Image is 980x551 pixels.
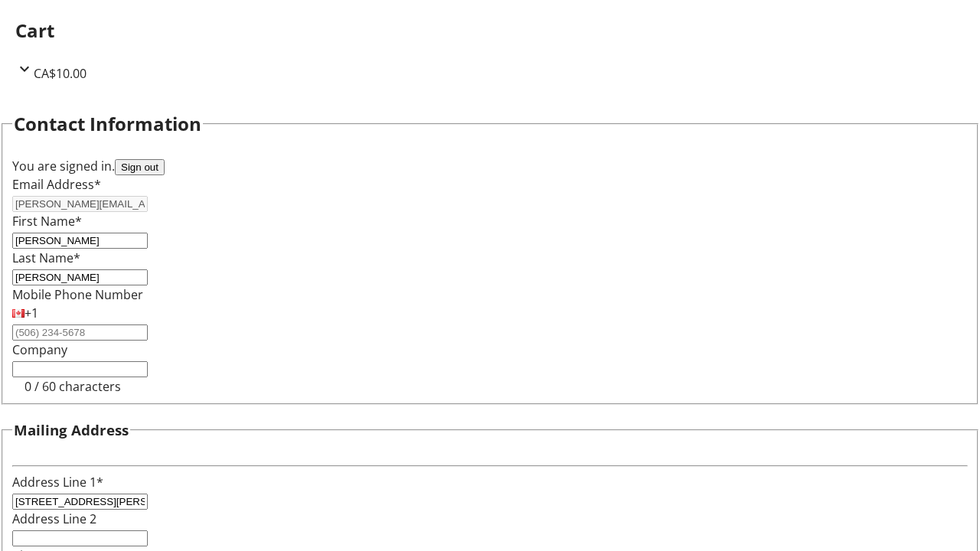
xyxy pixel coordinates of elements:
label: Email Address* [12,176,101,193]
tr-character-limit: 0 / 60 characters [24,378,121,395]
input: (506) 234-5678 [12,324,148,341]
label: Address Line 2 [12,510,96,527]
label: Company [12,341,67,358]
label: First Name* [12,213,82,230]
label: Mobile Phone Number [12,286,143,303]
h2: Cart [15,17,965,44]
div: You are signed in. [12,157,968,175]
label: Address Line 1* [12,474,103,491]
h3: Mailing Address [14,419,129,441]
h2: Contact Information [14,110,201,138]
input: Address [12,494,148,510]
span: CA$10.00 [34,65,87,82]
button: Sign out [115,159,165,175]
label: Last Name* [12,249,80,266]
